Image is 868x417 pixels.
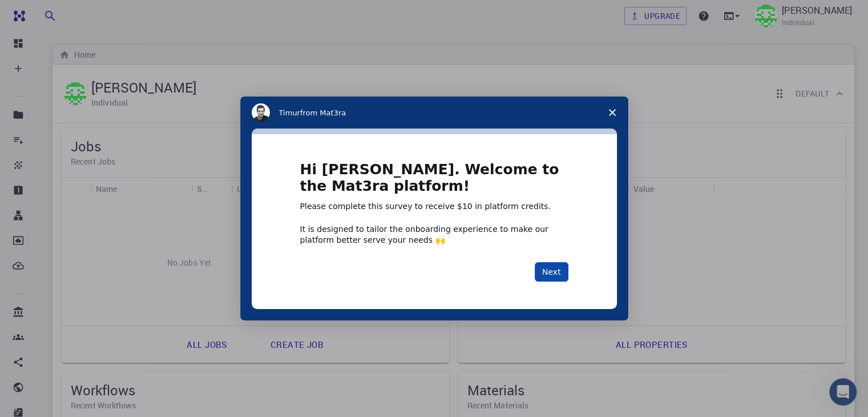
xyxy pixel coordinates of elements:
div: Please complete this survey to receive $10 in platform credits. [300,201,568,212]
h1: Hi [PERSON_NAME]. Welcome to the Mat3ra platform! [300,162,568,201]
img: Profile image for Timur [252,103,270,122]
span: Suporte [23,8,63,18]
button: Next [535,262,568,282]
span: Close survey [596,97,628,129]
span: Timur [279,109,300,117]
div: It is designed to tailor the onboarding experience to make our platform better serve your needs 🙌 [300,224,568,244]
span: from Mat3ra [300,109,346,117]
